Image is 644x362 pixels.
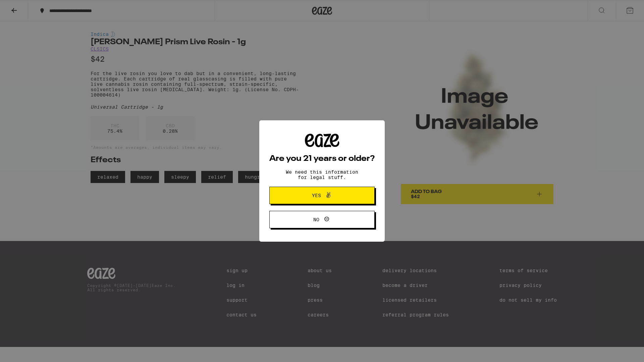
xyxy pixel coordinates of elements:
p: We need this information for legal stuff. [280,169,364,180]
h2: Are you 21 years or older? [269,155,375,163]
button: Yes [269,187,375,204]
button: No [269,211,375,228]
iframe: Opens a widget where you can find more information [602,342,637,359]
span: Yes [312,193,321,198]
span: No [313,217,319,222]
